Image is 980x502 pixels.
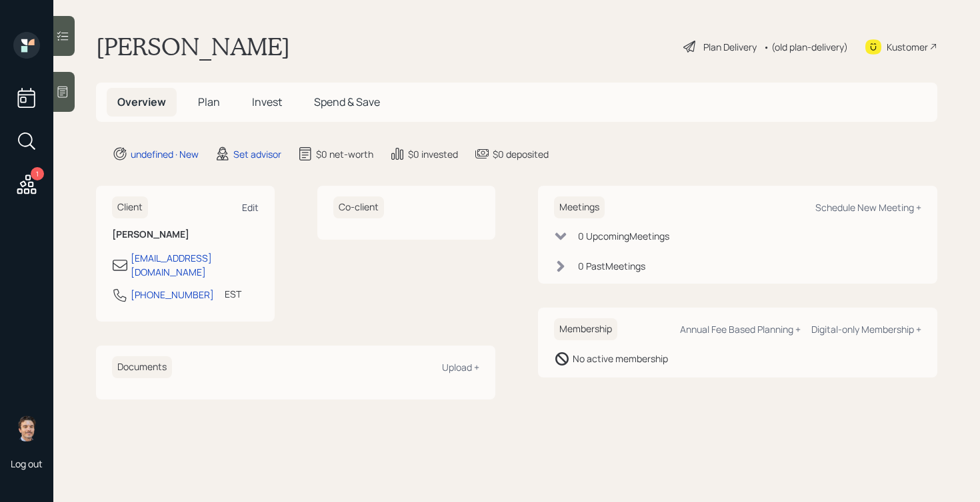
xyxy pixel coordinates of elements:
div: $0 net-worth [316,147,373,161]
span: Overview [117,95,166,109]
h6: Membership [554,318,617,340]
div: EST [225,287,241,301]
h6: [PERSON_NAME] [112,229,259,240]
div: Edit [242,201,259,214]
img: robby-grisanti-headshot.png [13,415,40,441]
h6: Co-client [333,196,384,218]
div: Set advisor [233,147,281,161]
div: 0 Past Meeting s [578,259,645,273]
div: $0 invested [408,147,458,161]
h1: [PERSON_NAME] [96,32,290,61]
h6: Meetings [554,196,605,218]
span: Invest [252,95,282,109]
div: No active membership [573,352,668,366]
div: Schedule New Meeting + [815,201,921,214]
div: Annual Fee Based Planning + [680,323,801,336]
div: Log out [11,457,43,470]
div: Digital-only Membership + [811,323,921,336]
h6: Documents [112,356,172,378]
span: Spend & Save [314,95,380,109]
div: Plan Delivery [703,40,757,54]
span: Plan [198,95,220,109]
div: 1 [31,167,44,180]
h6: Client [112,196,148,218]
div: $0 deposited [493,147,549,161]
div: 0 Upcoming Meeting s [578,229,669,243]
div: [EMAIL_ADDRESS][DOMAIN_NAME] [131,251,259,279]
div: Kustomer [887,40,928,54]
div: • (old plan-delivery) [763,40,848,54]
div: Upload + [442,361,479,374]
div: undefined · New [131,147,199,161]
div: [PHONE_NUMBER] [131,288,214,302]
